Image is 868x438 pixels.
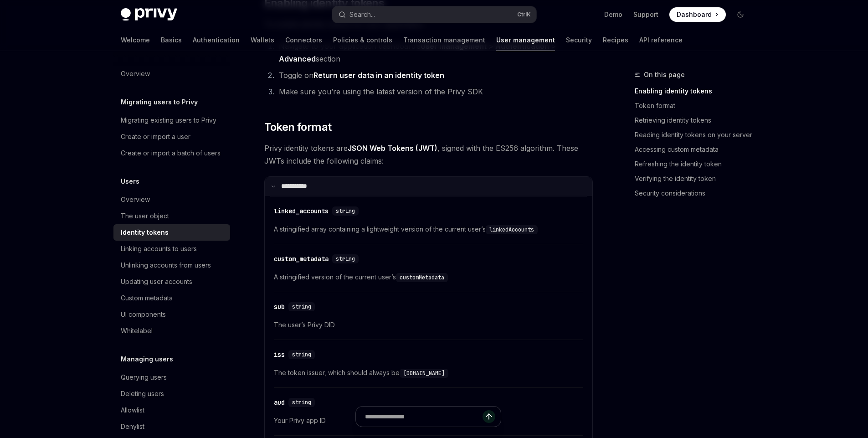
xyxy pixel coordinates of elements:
[121,309,166,320] div: UI components
[193,29,240,51] a: Authentication
[292,399,311,406] span: string
[274,319,583,330] span: The user’s Privy DID
[635,84,755,98] a: Enabling identity tokens
[292,303,311,310] span: string
[274,272,583,283] span: A stringified version of the current user’s
[348,144,437,153] a: JSON Web Tokens (JWT)
[121,68,150,79] div: Overview
[274,398,285,407] div: aud
[336,255,355,263] span: string
[276,40,593,65] li: Navigate to your application dashboard’s section
[121,405,144,416] div: Allowlist
[121,194,150,205] div: Overview
[365,407,483,427] input: Ask a question...
[121,227,169,238] div: Identity tokens
[496,29,555,51] a: User management
[274,206,329,216] div: linked_accounts
[113,66,230,82] a: Overview
[251,29,274,51] a: Wallets
[635,142,755,157] a: Accessing custom metadata
[274,302,285,311] div: sub
[403,29,485,51] a: Transaction management
[603,29,628,51] a: Recipes
[121,115,216,126] div: Migrating existing users to Privy
[276,69,593,82] li: Toggle on
[113,257,230,273] a: Unlinking accounts from users
[113,323,230,339] a: Whitelabel
[733,7,748,22] button: Toggle dark mode
[274,224,583,235] span: A stringified array containing a lightweight version of the current user’s
[113,129,230,145] a: Create or import a user
[113,290,230,306] a: Custom metadata
[274,350,285,359] div: iss
[121,276,192,287] div: Updating user accounts
[336,207,355,215] span: string
[121,260,211,271] div: Unlinking accounts from users
[333,29,392,51] a: Policies & controls
[276,85,593,98] li: Make sure you’re using the latest version of the Privy SDK
[285,29,322,51] a: Connectors
[121,354,173,365] h5: Managing users
[121,131,190,142] div: Create or import a user
[635,128,755,142] a: Reading identity tokens on your server
[274,254,329,263] div: custom_metadata
[121,372,167,383] div: Querying users
[121,29,150,51] a: Welcome
[396,273,448,282] code: customMetadata
[517,11,531,18] span: Ctrl K
[483,410,495,423] button: Send message
[113,273,230,290] a: Updating user accounts
[113,418,230,435] a: Denylist
[113,208,230,224] a: The user object
[635,98,755,113] a: Token format
[121,243,197,254] div: Linking accounts to users
[677,10,712,19] span: Dashboard
[604,10,622,19] a: Demo
[274,367,583,378] span: The token issuer, which should always be
[635,186,755,201] a: Security considerations
[313,71,444,80] strong: Return user data in an identity token
[292,351,311,358] span: string
[113,145,230,161] a: Create or import a batch of users
[121,211,169,222] div: The user object
[400,369,448,378] code: [DOMAIN_NAME]
[264,142,593,167] span: Privy identity tokens are , signed with the ES256 algorithm. These JWTs include the following cla...
[113,386,230,402] a: Deleting users
[486,225,538,234] code: linkedAccounts
[633,10,658,19] a: Support
[635,157,755,171] a: Refreshing the identity token
[121,148,221,159] div: Create or import a batch of users
[113,112,230,129] a: Migrating existing users to Privy
[121,325,153,336] div: Whitelabel
[121,176,139,187] h5: Users
[121,293,173,304] div: Custom metadata
[644,69,685,80] span: On this page
[121,421,144,432] div: Denylist
[113,306,230,323] a: UI components
[669,7,726,22] a: Dashboard
[161,29,182,51] a: Basics
[264,120,332,134] span: Token format
[113,191,230,208] a: Overview
[121,97,198,108] h5: Migrating users to Privy
[349,9,375,20] div: Search...
[121,388,164,399] div: Deleting users
[121,8,177,21] img: dark logo
[566,29,592,51] a: Security
[113,241,230,257] a: Linking accounts to users
[113,402,230,418] a: Allowlist
[113,224,230,241] a: Identity tokens
[635,113,755,128] a: Retrieving identity tokens
[113,369,230,386] a: Querying users
[332,6,536,23] button: Open search
[635,171,755,186] a: Verifying the identity token
[639,29,683,51] a: API reference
